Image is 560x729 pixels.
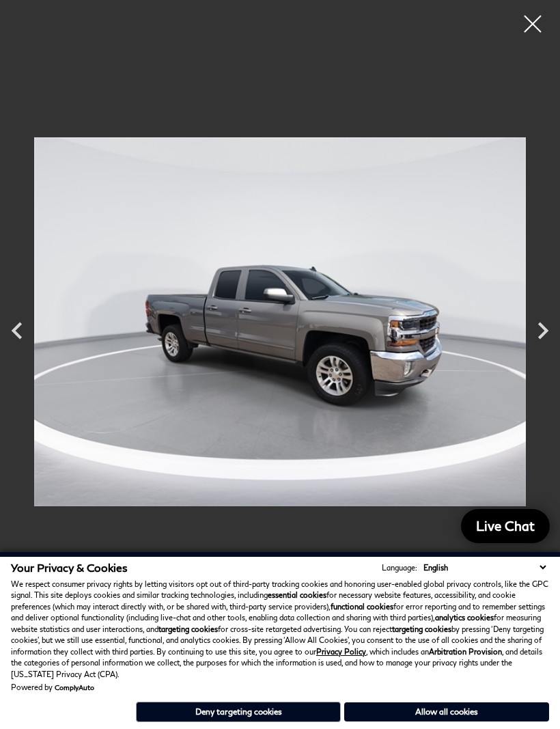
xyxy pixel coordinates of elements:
[392,624,451,633] strong: targeting cookies
[526,307,560,355] div: Next
[11,683,94,691] div: Powered by
[435,613,494,622] strong: analytics cookies
[268,590,326,599] strong: essential cookies
[344,702,549,721] button: Allow all cookies
[331,602,393,611] strong: functional cookies
[461,509,550,543] a: Live Chat
[429,647,502,656] strong: Arbitration Provision
[11,561,128,574] span: Your Privacy & Cookies
[11,579,549,680] p: We respect consumer privacy rights by letting visitors opt out of third-party tracking cookies an...
[34,10,526,633] img: Used 2017 Pepperdust Metallic Chevrolet LT image 2
[55,683,94,691] a: ComplyAuto
[158,624,218,633] strong: targeting cookies
[316,647,366,656] a: Privacy Policy
[420,562,549,573] select: Language Select
[136,702,341,722] button: Deny targeting cookies
[469,517,542,534] span: Live Chat
[382,564,417,571] div: Language:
